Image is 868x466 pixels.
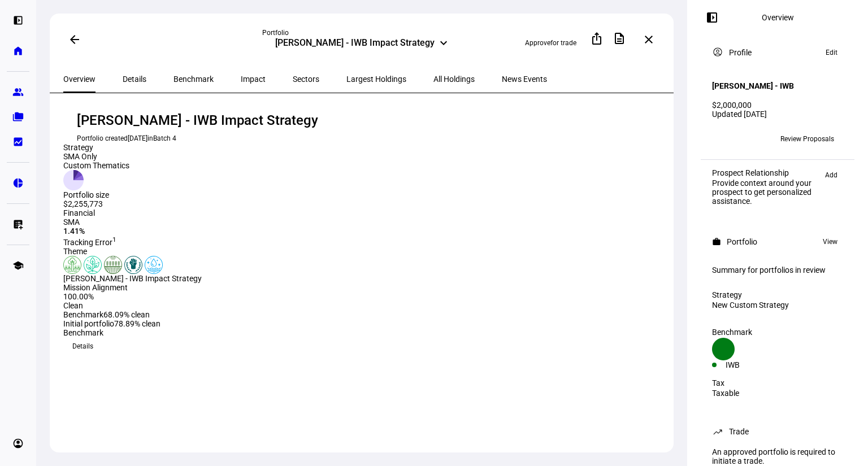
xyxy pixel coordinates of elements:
div: Updated [DATE] [712,110,843,119]
mat-icon: trending_up [712,426,723,437]
span: Sectors [293,75,319,83]
div: Benchmark [63,328,663,337]
h4: [PERSON_NAME] - IWB [712,81,794,90]
div: Overview [762,13,794,22]
mat-icon: keyboard_arrow_down [437,36,450,50]
a: bid_landscape [7,130,29,153]
div: IWB [726,360,778,369]
div: $2,000,000 [712,101,843,110]
div: Trade [729,427,749,436]
span: Add [825,168,837,182]
button: Approvefor trade [516,34,585,52]
div: Portfolio size [63,190,129,199]
button: Review Proposals [771,130,843,148]
div: [PERSON_NAME] - IWB Impact Strategy [63,274,360,283]
div: 1.41% [63,227,360,236]
a: pie_chart [7,172,29,194]
span: 68.09% clean [103,310,150,319]
div: [PERSON_NAME] - IWB Impact Strategy [275,37,435,51]
span: Largest Holdings [346,75,406,83]
mat-icon: arrow_back [68,33,81,46]
div: Financial [63,208,360,217]
mat-icon: account_circle [712,46,723,58]
a: folder_copy [7,106,29,128]
div: Taxable [712,389,843,398]
div: New Custom Strategy [712,300,843,310]
eth-mat-symbol: bid_landscape [12,136,24,147]
mat-icon: description [613,32,626,45]
div: Tax [712,378,843,387]
img: deforestation.colored.svg [63,256,81,274]
div: Clean [63,301,160,310]
div: Profile [729,48,752,57]
span: Impact [241,75,266,83]
span: JC [717,135,726,143]
eth-panel-overview-card-header: Profile [712,46,843,59]
img: climateChange.colored.svg [84,256,102,274]
button: Add [819,168,843,182]
span: All Holdings [433,75,475,83]
div: Benchmark [712,328,843,337]
img: cleanWater.colored.svg [145,256,163,274]
span: Review Proposals [780,130,834,148]
div: Provide context around your prospect to get personalized assistance. [712,178,819,206]
span: Details [123,75,146,83]
span: Initial portfolio [63,319,114,328]
div: Portfolio [727,237,757,246]
div: $2,255,773 [63,199,129,208]
eth-mat-symbol: home [12,45,24,56]
div: SMA Only [63,152,129,161]
div: Strategy [63,143,129,152]
eth-mat-symbol: account_circle [12,438,24,449]
eth-mat-symbol: list_alt_add [12,219,24,230]
div: SMA [63,217,360,227]
div: Strategy [712,290,843,299]
sup: 1 [112,236,116,243]
span: Details [72,337,93,355]
mat-icon: close [642,33,656,46]
span: Overview [63,75,96,83]
div: Theme [63,247,360,256]
span: in [147,134,176,142]
eth-mat-symbol: folder_copy [12,111,24,123]
span: 78.89% clean [114,319,160,328]
eth-mat-symbol: school [12,260,24,271]
eth-mat-symbol: pie_chart [12,177,24,189]
div: Portfolio created [77,134,650,143]
button: Details [63,337,102,355]
div: 100.00% [63,292,160,301]
span: Edit [826,46,837,59]
div: Custom Thematics [63,161,129,170]
span: [DATE] [128,134,147,142]
mat-icon: work [712,237,721,246]
button: Edit [820,46,843,59]
mat-icon: left_panel_open [705,11,719,24]
eth-mat-symbol: group [12,86,24,98]
a: Batch 4 [153,134,176,142]
div: Summary for portfolios in review [712,265,843,275]
div: Mission Alignment [63,283,360,292]
button: View [817,235,843,249]
a: group [7,81,29,103]
mat-icon: ios_share [590,32,604,45]
span: Approve [525,39,550,47]
span: Benchmark [173,75,214,83]
span: News Events [502,75,547,83]
div: Prospect Relationship [712,168,819,177]
eth-mat-symbol: left_panel_open [12,15,24,26]
eth-panel-overview-card-header: Trade [712,425,843,438]
span: Tracking Error [63,238,116,247]
img: sustainableAgriculture.colored.svg [104,256,122,274]
eth-panel-overview-card-header: Portfolio [712,235,843,249]
img: racialJustice.colored.svg [124,256,142,274]
span: View [823,235,837,249]
a: home [7,40,29,62]
div: [PERSON_NAME] - IWB Impact Strategy [77,111,650,129]
span: for trade [550,39,576,47]
div: Portfolio [262,28,461,37]
span: Benchmark [63,310,103,319]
